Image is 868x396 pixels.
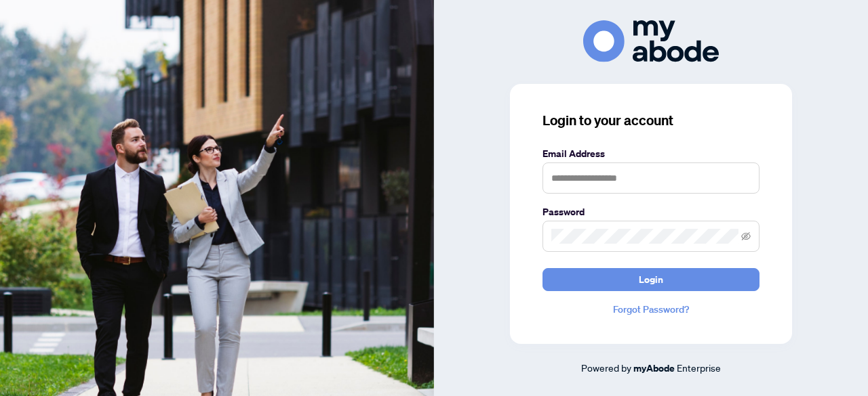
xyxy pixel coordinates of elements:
span: Powered by [581,361,631,374]
span: Enterprise [677,361,721,374]
span: eye-invisible [741,232,751,241]
span: Login [639,269,663,290]
a: myAbode [633,361,675,376]
a: Forgot Password? [542,302,759,317]
h3: Login to your account [542,111,759,130]
label: Password [542,204,759,219]
label: Email Address [542,146,759,161]
img: ma-logo [583,20,719,62]
button: Login [542,268,759,291]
